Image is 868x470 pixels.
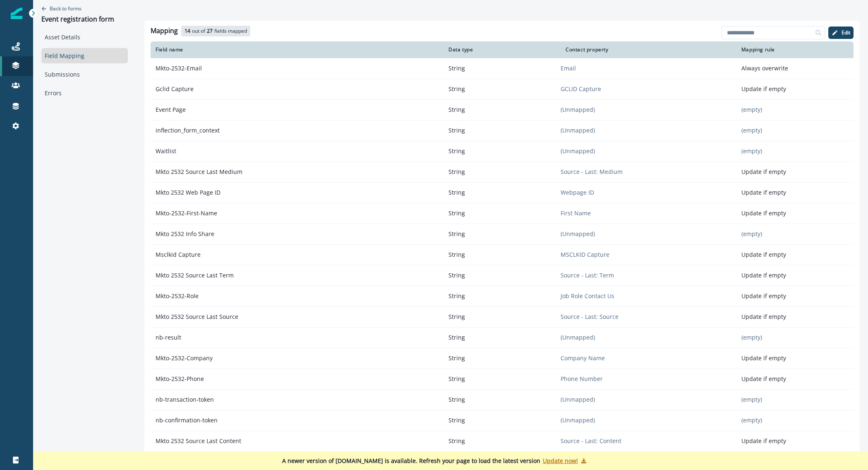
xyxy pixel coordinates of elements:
[736,227,854,241] p: (empty)
[561,354,736,362] p: Company Name
[828,27,854,39] button: Edit
[151,351,444,366] p: Mkto-2532-Company
[41,15,114,24] div: Event registration form
[561,251,736,259] p: MSCLKID Capture
[41,48,128,63] a: Field Mapping
[561,437,736,445] p: Source - Last: Content
[151,102,444,117] p: Event Page
[561,147,736,155] p: (Unmapped)
[736,434,854,448] p: Update if empty
[41,85,128,101] a: Errors
[736,185,854,200] p: Update if empty
[561,209,736,217] p: First Name
[566,46,609,53] p: Contact property
[736,413,854,428] p: (empty)
[561,64,736,72] p: Email
[151,371,444,386] p: Mkto-2532-Phone
[41,67,128,82] a: Submissions
[214,27,247,35] p: fields mapped
[448,46,556,53] div: Data type
[444,351,561,366] p: String
[561,375,736,383] p: Phone Number
[444,206,561,221] p: String
[151,434,444,448] p: Mkto 2532 Source Last Content
[444,144,561,159] p: String
[151,392,444,407] p: nb-transaction-token
[282,456,540,465] p: A newer version of [DOMAIN_NAME] is available. Refresh your page to load the latest version
[842,30,850,36] p: Edit
[151,61,444,76] p: Mkto-2532-Email
[444,102,561,117] p: String
[543,456,586,465] button: Update now!
[50,5,82,12] p: Back to forms
[736,289,854,304] p: Update if empty
[151,206,444,221] p: Mkto-2532-First-Name
[736,102,854,117] p: (empty)
[741,46,849,53] div: Mapping rule
[444,61,561,76] p: String
[444,123,561,138] p: String
[444,434,561,448] p: String
[151,247,444,262] p: Msclkid Capture
[561,333,736,342] p: (Unmapped)
[156,46,439,53] div: Field name
[736,309,854,324] p: Update if empty
[444,268,561,283] p: String
[736,164,854,179] p: Update if empty
[11,7,22,19] img: Inflection
[736,144,854,159] p: (empty)
[151,309,444,324] p: Mkto 2532 Source Last Source
[736,371,854,386] p: Update if empty
[151,227,444,241] p: Mkto 2532 Info Share
[736,351,854,366] p: Update if empty
[151,164,444,179] p: Mkto 2532 Source Last Medium
[444,185,561,200] p: String
[736,82,854,96] p: Update if empty
[444,309,561,324] p: String
[444,413,561,428] p: String
[151,268,444,283] p: Mkto 2532 Source Last Term
[561,168,736,176] p: Source - Last: Medium
[543,457,578,465] p: Update now!
[151,144,444,159] p: Waitlist
[151,289,444,304] p: Mkto-2532-Role
[561,313,736,321] p: Source - Last: Source
[561,85,736,93] p: GCLID Capture
[736,61,854,76] p: Always overwrite
[151,123,444,138] p: inflection_form_context
[444,392,561,407] p: String
[561,271,736,280] p: Source - Last: Term
[185,27,190,35] p: 14
[736,123,854,138] p: (empty)
[151,27,178,35] h2: Mapping
[561,292,736,300] p: Job Role Contact Us
[207,27,213,35] p: 27
[151,330,444,345] p: nb-result
[444,289,561,304] p: String
[444,227,561,241] p: String
[561,230,736,238] p: (Unmapped)
[41,29,128,45] a: Asset Details
[444,330,561,345] p: String
[444,82,561,96] p: String
[41,5,82,12] button: Go back
[736,268,854,283] p: Update if empty
[444,371,561,386] p: String
[561,395,736,404] p: (Unmapped)
[444,164,561,179] p: String
[151,185,444,200] p: Mkto 2532 Web Page ID
[151,413,444,428] p: nb-confirmation-token
[736,206,854,221] p: Update if empty
[561,126,736,135] p: (Unmapped)
[561,106,736,114] p: (Unmapped)
[561,188,736,197] p: Webpage ID
[192,27,205,35] p: out of
[736,247,854,262] p: Update if empty
[736,392,854,407] p: (empty)
[561,416,736,424] p: (Unmapped)
[736,330,854,345] p: (empty)
[444,247,561,262] p: String
[151,82,444,96] p: Gclid Capture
